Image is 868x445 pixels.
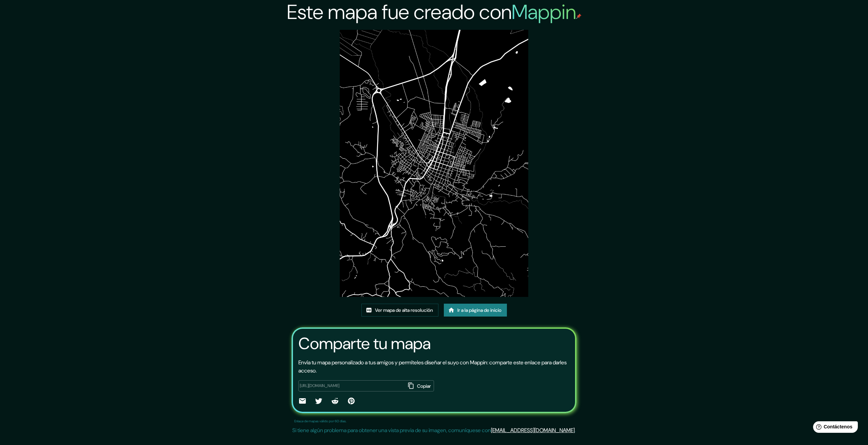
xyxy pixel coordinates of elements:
font: Ir a la página de inicio [457,307,501,313]
font: Envía tu mapa personalizado a tus amigos y permíteles diseñar el suyo con Mappin: comparte este e... [298,359,567,374]
a: Ver mapa de alta resolución [361,304,438,317]
font: Si tiene algún problema para obtener una vista previa de su imagen, comuníquese con [292,427,491,434]
font: Ver mapa de alta resolución [375,307,433,313]
font: Enlace de mapas válido por 60 días. [294,419,347,423]
img: created-map [340,30,529,297]
iframe: Lanzador de widgets de ayuda [808,419,861,438]
font: Copiar [417,383,431,389]
img: pin de mapeo [576,14,581,19]
font: . [575,427,576,434]
a: [EMAIL_ADDRESS][DOMAIN_NAME] [491,427,575,434]
button: Copiar [406,380,434,392]
font: Comparte tu mapa [298,333,431,354]
a: Ir a la página de inicio [444,304,507,317]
